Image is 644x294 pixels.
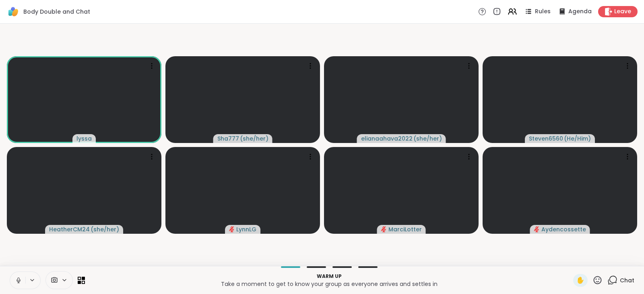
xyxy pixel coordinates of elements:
[6,5,20,18] img: ShareWell Logomark
[568,8,592,16] span: Agenda
[217,135,239,143] span: Sha777
[534,227,540,232] span: audio-muted
[90,280,568,288] p: Take a moment to get to know your group as everyone arrives and settles in
[535,8,551,16] span: Rules
[381,227,387,232] span: audio-muted
[361,135,413,143] span: elianaahava2022
[229,227,235,232] span: audio-muted
[564,135,591,143] span: ( He/Him )
[541,225,586,233] span: Aydencossette
[529,135,563,143] span: Steven6560
[90,273,568,280] p: Warm up
[388,225,422,233] span: MarciLotter
[49,225,90,233] span: HeatherCM24
[240,135,268,143] span: ( she/her )
[236,225,256,233] span: LynnLG
[614,8,631,16] span: Leave
[576,276,584,285] span: ✋
[23,8,90,16] span: Body Double and Chat
[413,135,442,143] span: ( she/her )
[76,135,92,143] span: lyssa
[620,276,634,284] span: Chat
[91,225,119,233] span: ( she/her )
